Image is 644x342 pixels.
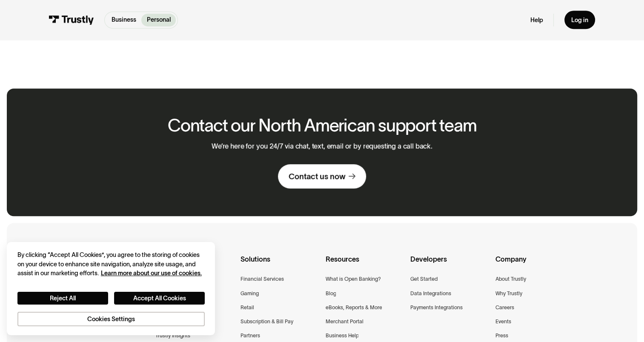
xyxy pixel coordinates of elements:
div: Cookie banner [7,242,215,335]
a: Merchant Portal [325,317,363,326]
a: Business [106,14,141,26]
a: Personal [141,14,175,26]
p: We’re here for you 24/7 via chat, text, email or by requesting a call back. [212,142,432,151]
div: Resources [325,254,404,275]
p: Personal [147,15,171,24]
a: About Trustly [495,275,526,284]
a: More information about your privacy, opens in a new tab [101,270,202,276]
a: Business Help [325,331,358,340]
a: Blog [325,289,336,298]
button: Cookies Settings [17,312,205,327]
div: Log in [571,16,588,24]
div: By clicking “Accept All Cookies”, you agree to the storing of cookies on your device to enhance s... [17,251,205,278]
a: Events [495,317,511,326]
div: Contact us now [289,171,345,182]
div: Privacy [17,251,205,326]
button: Reject All [17,292,108,305]
img: Trustly Logo [49,15,94,25]
a: Careers [495,303,514,312]
button: Accept All Cookies [114,292,205,305]
a: Help [530,16,543,24]
a: Payments Integrations [410,303,463,312]
div: Company [495,254,574,275]
p: Business [112,15,136,24]
a: Financial Services [240,275,284,284]
a: Retail [240,303,254,312]
div: Solutions [240,254,319,275]
a: Subscription & Bill Pay [240,317,293,326]
a: Partners [240,331,260,340]
a: Log in [564,11,595,29]
a: eBooks, Reports & More [325,303,382,312]
a: Gaming [240,289,259,298]
a: Data Integrations [410,289,451,298]
a: Press [495,331,508,340]
a: Contact us now [278,164,366,188]
div: Developers [410,254,489,275]
a: What is Open Banking? [325,275,381,284]
a: Why Trustly [495,289,522,298]
a: Get Started [410,275,438,284]
a: Trustly Insights [155,331,190,340]
h2: Contact our North American support team [168,116,476,135]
